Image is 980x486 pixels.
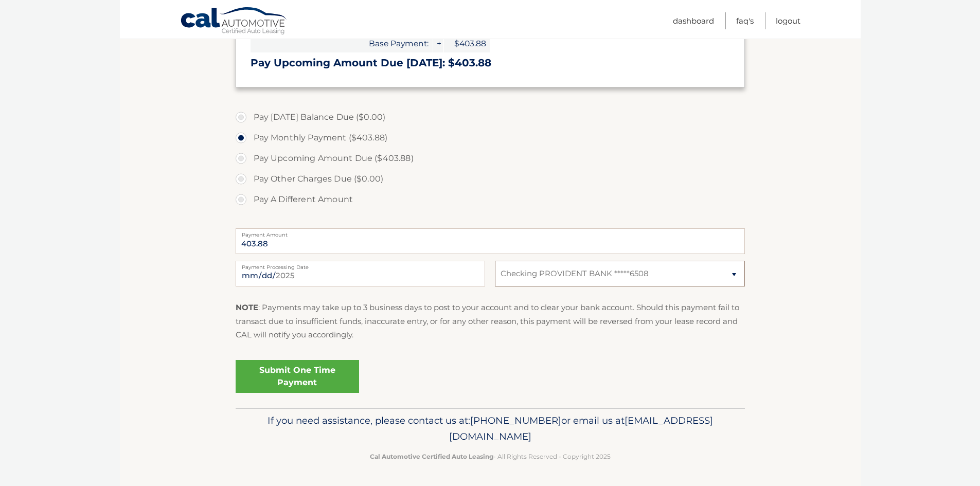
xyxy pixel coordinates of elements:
[236,360,359,393] a: Submit One Time Payment
[236,169,745,189] label: Pay Other Charges Due ($0.00)
[433,34,443,52] span: +
[236,301,745,341] p: : Payments may take up to 3 business days to post to your account and to clear your bank account....
[236,261,485,286] input: Payment Date
[236,228,745,254] input: Payment Amount
[470,415,561,426] span: [PHONE_NUMBER]
[236,189,745,210] label: Pay A Different Amount
[251,57,730,69] h3: Pay Upcoming Amount Due [DATE]: $403.88
[180,7,288,37] a: Cal Automotive
[236,261,485,269] label: Payment Processing Date
[444,34,490,52] span: $403.88
[736,12,754,29] a: FAQ's
[251,34,433,52] span: Base Payment:
[673,12,714,29] a: Dashboard
[370,453,493,460] strong: Cal Automotive Certified Auto Leasing
[236,228,745,237] label: Payment Amount
[776,12,800,29] a: Logout
[236,302,258,312] strong: NOTE
[242,451,738,462] p: - All Rights Reserved - Copyright 2025
[242,412,738,445] p: If you need assistance, please contact us at: or email us at
[236,107,745,128] label: Pay [DATE] Balance Due ($0.00)
[236,148,745,169] label: Pay Upcoming Amount Due ($403.88)
[236,128,745,148] label: Pay Monthly Payment ($403.88)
